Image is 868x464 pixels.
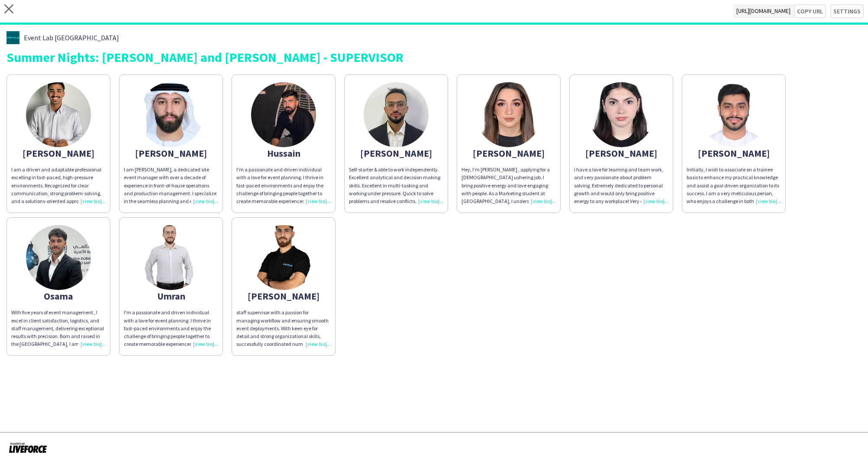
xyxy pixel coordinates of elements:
[461,149,556,157] div: [PERSON_NAME]
[349,149,443,157] div: [PERSON_NAME]
[139,225,203,290] img: thumb-0d363c68-fc8f-4df9-819f-3763df210358.jpg
[733,4,794,18] span: [URL][DOMAIN_NAME]
[236,166,331,205] div: I'm a passionate and driven individual with a love for event planning. I thrive in fast-paced env...
[124,149,218,157] div: [PERSON_NAME]
[687,166,781,205] div: Initially, I wish to associate on a trainee basis to enhance my practical knowledge and assist a ...
[24,34,119,42] span: Event Lab [GEOGRAPHIC_DATA]
[687,149,781,157] div: [PERSON_NAME]
[9,441,47,454] img: Powered by Liveforce
[701,82,766,147] img: thumb-6577fdbb30fe8.jpeg
[6,51,862,64] div: Summer Nights: [PERSON_NAME] and [PERSON_NAME] - SUPERVISOR
[364,82,429,147] img: thumb-685c13209b324.jpeg
[574,149,668,157] div: [PERSON_NAME]
[11,166,106,205] div: I am a driven and adaptable professional excelling in fast-paced, high-pressure environments. Rec...
[236,292,331,300] div: [PERSON_NAME]
[11,149,106,157] div: [PERSON_NAME]
[139,82,203,147] img: thumb-624de63a525ee.jpeg
[794,4,826,18] button: Copy url
[251,82,316,147] img: thumb-2515096a-1237-4e11-847e-ef6f4d90c0ca.jpg
[11,292,106,300] div: Osama
[124,309,218,348] div: I'm a passionate and driven individual with a love for event planning. I thrive in fast-paced env...
[124,166,218,205] div: I am [PERSON_NAME], a dedicated site event manager with over a decade of experience in front-of-h...
[589,82,654,147] img: thumb-6658ca2796341.jpg
[6,31,19,44] img: thumb-788d4e14-89f6-4e38-adc6-b433d1454684.jpg
[11,309,106,348] div: With five years of event management , I excel in client satisfaction, logistics, and staff manage...
[574,166,668,205] div: i have a love for learning and team work, and very passionate about problem solving. Extremely de...
[830,4,864,18] button: Settings
[236,309,331,348] div: staff supervisor with a passion for managing workflow and ensuring smooth event deployments. With...
[26,82,91,147] img: thumb-7eae3a64-1936-4c47-b420-506e1c26dae9.jpg
[236,149,331,157] div: Hussain
[461,166,556,205] div: Hey, I’m [PERSON_NAME] , applying for a [DEMOGRAPHIC_DATA] ushering job. I bring positive energy ...
[251,225,316,290] img: thumb-c4d49edf-802d-4ecd-bd76-880d22f284a0.png
[476,82,541,147] img: thumb-6630ecba69d65.jpeg
[124,292,218,300] div: Umran
[26,225,91,290] img: thumb-680fa1ea52b11.jpeg
[349,166,443,205] div: Self-starter & able to work independently. Excellent analytical and decision making skills. Excel...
